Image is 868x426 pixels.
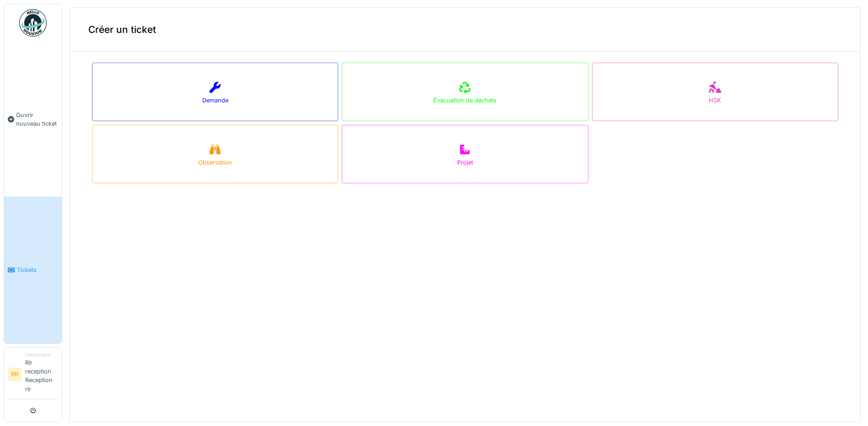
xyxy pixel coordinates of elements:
div: Observation [198,158,232,167]
div: Créer un ticket [70,8,860,52]
a: RR DemandeurRlr reception Reception rlr [8,351,58,399]
div: HSK [709,96,721,105]
span: Ouvrir nouveau ticket [16,111,58,128]
span: Tickets [17,266,58,274]
div: Projet [457,158,473,167]
img: Badge_color-CXgf-gQk.svg [19,9,47,37]
div: Demandeur [25,351,58,358]
li: Rlr reception Reception rlr [25,351,58,397]
a: Tickets [4,197,62,343]
div: Évacuation de déchets [433,96,496,105]
li: RR [8,367,22,381]
a: Ouvrir nouveau ticket [4,42,62,197]
div: Demande [202,96,228,105]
